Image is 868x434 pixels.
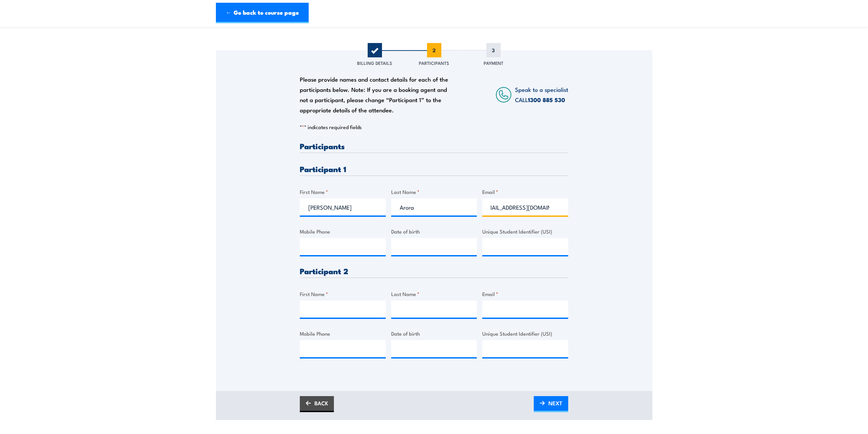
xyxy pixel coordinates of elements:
[300,396,334,412] a: BACK
[300,227,386,235] label: Mobile Phone
[300,290,386,298] label: First Name
[300,188,386,196] label: First Name
[484,59,503,66] span: Payment
[391,188,477,196] label: Last Name
[391,290,477,298] label: Last Name
[391,227,477,235] label: Date of birth
[300,165,568,173] h3: Participant 1
[528,95,565,104] a: 1300 885 530
[486,43,501,57] span: 3
[515,85,568,104] span: Speak to a specialist CALL
[482,227,568,235] label: Unique Student Identifier (USI)
[300,74,455,115] div: Please provide names and contact details for each of the participants below. Note: If you are a b...
[482,330,568,337] label: Unique Student Identifier (USI)
[534,396,568,412] a: NEXT
[391,330,477,337] label: Date of birth
[548,394,562,412] span: NEXT
[368,43,382,57] span: 1
[300,142,568,150] h3: Participants
[419,59,449,66] span: Participants
[357,59,392,66] span: Billing Details
[300,330,386,337] label: Mobile Phone
[300,267,568,275] h3: Participant 2
[482,290,568,298] label: Email
[300,124,568,130] p: " " indicates required fields
[427,43,441,57] span: 2
[216,3,309,23] a: ← Go back to course page
[482,188,568,196] label: Email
